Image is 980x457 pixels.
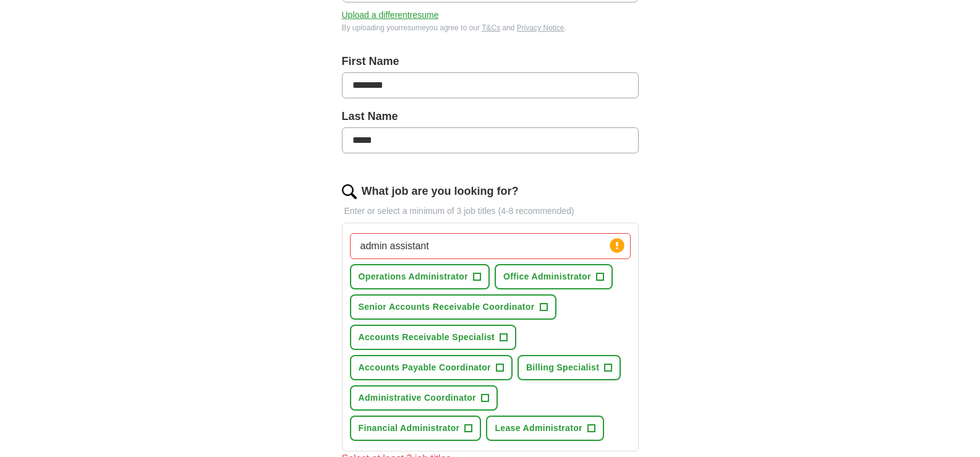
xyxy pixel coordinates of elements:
span: Senior Accounts Receivable Coordinator [359,301,535,314]
button: Billing Specialist [518,355,621,380]
span: Financial Administrator [359,422,460,435]
button: Office Administrator [495,264,613,289]
span: Administrative Coordinator [359,391,476,404]
button: Financial Administrator [350,416,482,441]
img: search.png [342,184,357,199]
button: Lease Administrator [486,416,604,441]
button: Administrative Coordinator [350,385,498,411]
button: Accounts Receivable Specialist [350,325,517,350]
a: T&Cs [482,23,500,32]
button: Senior Accounts Receivable Coordinator [350,294,556,320]
span: Office Administrator [503,270,591,283]
button: Accounts Payable Coordinator [350,355,513,380]
span: Accounts Payable Coordinator [359,361,491,374]
label: What job are you looking for? [362,183,519,200]
span: Operations Administrator [359,270,468,283]
button: Operations Administrator [350,264,490,289]
input: Type a job title and press enter [350,233,631,259]
span: Billing Specialist [526,361,599,374]
div: By uploading your resume you agree to our and . [342,22,639,33]
span: Lease Administrator [495,422,582,435]
span: Accounts Receivable Specialist [359,331,495,344]
label: First Name [342,53,639,70]
label: Last Name [342,108,639,125]
button: Upload a differentresume [342,9,439,22]
a: Privacy Notice [517,23,565,32]
p: Enter or select a minimum of 3 job titles (4-8 recommended) [342,205,639,218]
